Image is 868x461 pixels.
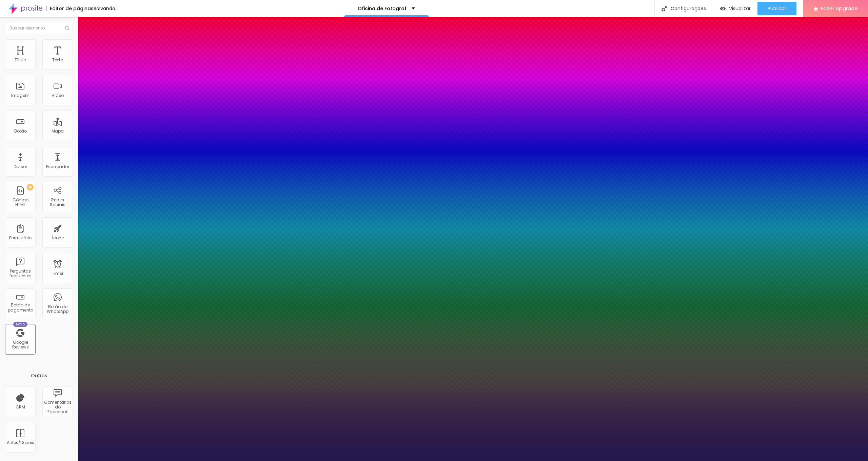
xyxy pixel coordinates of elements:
[46,6,94,11] div: Editor de páginas
[11,93,29,98] div: Imagem
[15,58,26,62] div: Título
[757,2,796,15] button: Publicar
[44,304,71,314] div: Botão do WhatsApp
[662,6,667,12] img: Icone
[13,322,28,327] div: Novo
[821,5,858,11] span: Fazer Upgrade
[52,236,64,240] div: Ícone
[7,303,34,313] div: Botão de pagamento
[729,6,751,11] span: Visualizar
[52,93,64,98] div: Vídeo
[768,6,786,11] span: Publicar
[52,129,64,134] div: Mapa
[52,58,63,62] div: Texto
[16,405,25,409] div: CRM
[65,26,69,30] img: Icone
[44,198,71,207] div: Redes Sociais
[9,236,32,240] div: Formulário
[358,6,407,11] p: Oficina de Fotograf
[14,129,27,134] div: Botão
[7,440,34,445] div: Antes/Depois
[713,2,757,15] button: Visualizar
[720,6,726,12] img: view-1.svg
[94,6,118,11] div: Salvando...
[46,164,69,169] div: Espaçador
[7,198,34,207] div: Código HTML
[5,22,73,34] input: Buscar elemento
[7,269,34,279] div: Perguntas frequentes
[14,164,27,169] div: Divisor
[44,400,71,415] div: Comentários do Facebook
[52,271,63,276] div: Timer
[7,340,34,350] div: Google Reviews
